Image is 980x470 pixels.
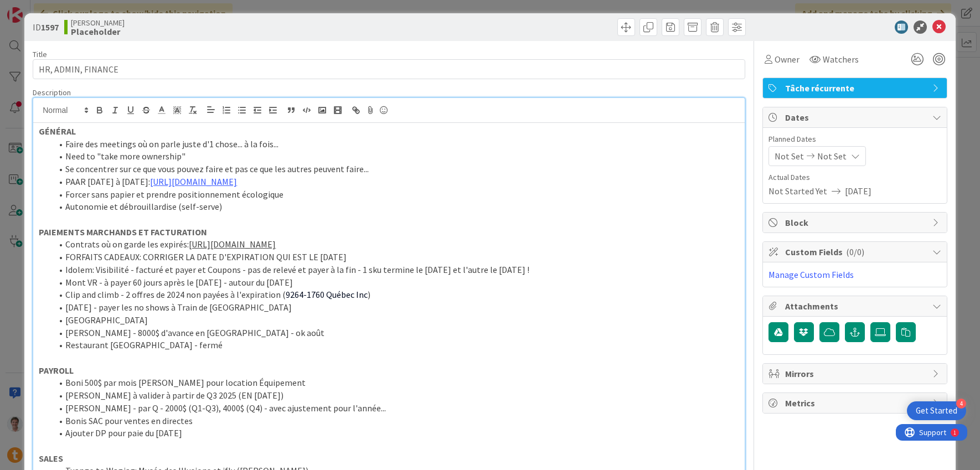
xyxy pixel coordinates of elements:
li: [DATE] - payer les no shows à Train de [GEOGRAPHIC_DATA] [52,301,739,314]
li: PAAR [DATE] à [DATE]: [52,175,739,188]
li: [GEOGRAPHIC_DATA] [52,314,739,327]
div: Get Started [916,405,957,416]
span: 9264-1760 Québec Inc [286,289,368,300]
b: 1597 [41,22,59,33]
li: Restaurant [GEOGRAPHIC_DATA] - fermé [52,339,739,352]
div: 4 [956,399,966,409]
a: Manage Custom Fields [768,269,854,280]
span: Watchers [823,53,859,66]
div: Open Get Started checklist, remaining modules: 4 [907,401,966,420]
span: ID [33,20,59,34]
a: [URL][DOMAIN_NAME] [150,176,237,187]
strong: PAYROLL [39,365,74,376]
li: [PERSON_NAME] - 8000$ d'avance en [GEOGRAPHIC_DATA] - ok août [52,327,739,339]
li: Mont VR - à payer 60 jours après le [DATE] - autour du [DATE] [52,276,739,289]
li: Bonis SAC pour ventes en directes [52,415,739,427]
li: Need to "take more ownership" [52,150,739,163]
span: Dates [785,111,927,124]
span: ( 0/0 ) [846,246,864,257]
input: type card name here... [33,59,745,79]
li: Se concentrer sur ce que vous pouvez faire et pas ce que les autres peuvent faire... [52,163,739,175]
strong: SALES [39,453,63,464]
div: 1 [58,4,60,13]
label: Title [33,49,47,59]
li: [PERSON_NAME] à valider à partir de Q3 2025 (EN [DATE]) [52,389,739,402]
li: Forcer sans papier et prendre positionnement écologique [52,188,739,201]
span: Block [785,216,927,229]
span: Not Set [817,149,847,163]
span: Planned Dates [768,133,941,145]
li: Idolem: Visibilité - facturé et payer et Coupons - pas de relevé et payer à la fin - 1 sku termin... [52,264,739,276]
li: [PERSON_NAME] - par Q - 2000$ (Q1-Q3), 4000$ (Q4) - avec ajustement pour l'année... [52,402,739,415]
span: Attachments [785,299,927,313]
li: Clip and climb - 2 offres de 2024 non payées à l'expiration ( ) [52,288,739,301]
span: Description [33,87,71,97]
span: Not Set [775,149,804,163]
span: Tâche récurrente [785,81,927,95]
a: [URL][DOMAIN_NAME] [189,239,276,250]
span: Metrics [785,396,927,410]
strong: GÉNÉRAL [39,126,76,137]
span: Actual Dates [768,172,941,183]
li: Ajouter DP pour paie du [DATE] [52,427,739,440]
span: Support [23,2,50,15]
span: [DATE] [845,184,871,198]
span: [PERSON_NAME] [71,18,125,27]
b: Placeholder [71,27,125,36]
span: Owner [775,53,800,66]
li: FORFAITS CADEAUX: CORRIGER LA DATE D'EXPIRATION QUI EST LE [DATE] [52,251,739,264]
li: Faire des meetings où on parle juste d'1 chose... à la fois... [52,138,739,151]
span: Contrats où on garde les expirés: [65,239,189,250]
li: Autonomie et débrouillardise (self-serve) [52,200,739,213]
strong: PAIEMENTS MARCHANDS ET FACTURATION [39,226,207,237]
span: Mirrors [785,367,927,380]
li: Boni 500$ par mois [PERSON_NAME] pour location Équipement [52,376,739,389]
span: Custom Fields [785,245,927,259]
span: Not Started Yet [768,184,827,198]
